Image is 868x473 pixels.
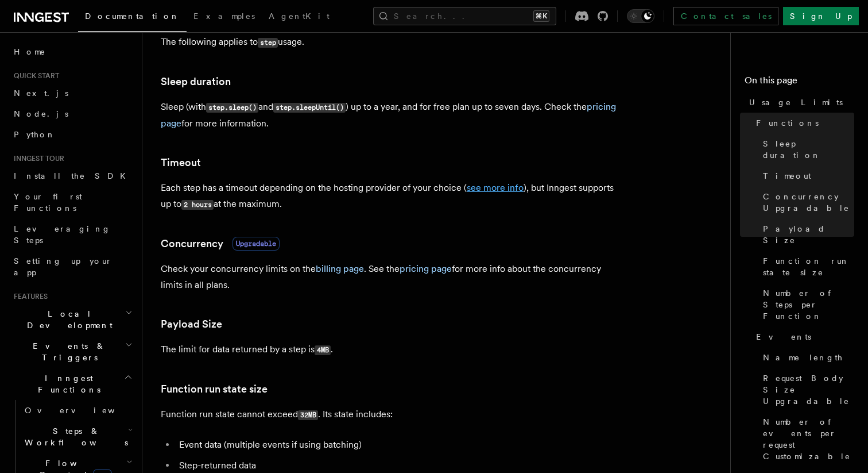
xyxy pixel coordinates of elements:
[20,421,135,453] button: Steps & Workflows
[161,406,620,423] p: Function run state cannot exceed . Its state includes:
[9,41,135,62] a: Home
[749,97,843,108] span: Usage Limits
[758,368,854,412] a: Request Body Size Upgradable
[627,9,654,23] button: Toggle dark mode
[9,124,135,145] a: Python
[758,251,854,283] a: Function run state size
[9,218,135,251] a: Leveraging Steps
[161,180,620,213] p: Each step has a timeout depending on the hosting provider of your choice ( ), but Inngest support...
[533,10,549,22] kbd: ⌘K
[161,261,620,293] p: Check your concurrency limits on the . See the for more info about the concurrency limits in all ...
[756,331,811,343] span: Events
[258,38,278,48] code: step
[9,251,135,283] a: Setting up your app
[9,336,135,368] button: Events & Triggers
[763,255,854,278] span: Function run state size
[161,316,222,332] a: Payload Size
[9,308,125,331] span: Local Development
[25,406,143,415] span: Overview
[161,155,201,171] a: Timeout
[14,46,46,57] span: Home
[14,224,111,245] span: Leveraging Steps
[763,223,854,246] span: Payload Size
[745,92,854,113] a: Usage Limits
[751,326,854,347] a: Events
[9,340,125,363] span: Events & Triggers
[273,103,346,113] code: step.sleepUntil()
[783,7,859,25] a: Sign Up
[400,263,452,274] a: pricing page
[161,381,268,397] a: Function run state size
[758,133,854,166] a: Sleep duration
[161,341,620,358] p: The limit for data returned by a step is .
[467,182,524,193] a: see more info
[78,3,187,32] a: Documentation
[751,113,854,133] a: Functions
[316,263,364,274] a: billing page
[756,117,819,129] span: Functions
[298,410,318,420] code: 32MB
[262,3,336,31] a: AgentKit
[9,303,135,336] button: Local Development
[181,200,214,210] code: 2 hours
[673,7,778,25] a: Contact sales
[269,11,330,21] span: AgentKit
[763,138,854,161] span: Sleep duration
[161,34,620,51] p: The following applies to usage.
[9,368,135,400] button: Inngest Functions
[373,7,556,25] button: Search...⌘K
[161,236,280,252] a: ConcurrencyUpgradable
[9,292,48,301] span: Features
[9,166,135,186] a: Install the SDK
[763,287,854,322] span: Number of Steps per Function
[9,103,135,124] a: Node.js
[176,437,620,453] li: Event data (multiple events if using batching)
[9,71,59,80] span: Quick start
[763,170,811,182] span: Timeout
[14,192,82,213] span: Your first Functions
[758,186,854,218] a: Concurrency Upgradable
[20,400,135,421] a: Overview
[232,237,280,251] span: Upgradable
[14,109,68,118] span: Node.js
[14,130,56,139] span: Python
[14,171,133,180] span: Install the SDK
[161,99,620,132] p: Sleep (with and ) up to a year, and for free plan up to seven days. Check the for more information.
[9,186,135,218] a: Your first Functions
[758,283,854,326] a: Number of Steps per Function
[763,352,843,363] span: Name length
[9,154,64,163] span: Inngest tour
[758,412,854,467] a: Number of events per request Customizable
[14,256,113,277] span: Setting up your app
[763,372,854,407] span: Request Body Size Upgradable
[763,191,854,214] span: Concurrency Upgradable
[9,372,124,395] span: Inngest Functions
[315,345,331,355] code: 4MB
[758,218,854,251] a: Payload Size
[758,347,854,368] a: Name length
[206,103,258,113] code: step.sleep()
[763,416,854,462] span: Number of events per request Customizable
[745,74,854,92] h4: On this page
[14,89,68,98] span: Next.js
[9,83,135,103] a: Next.js
[85,11,180,21] span: Documentation
[758,166,854,186] a: Timeout
[187,3,262,31] a: Examples
[161,74,231,90] a: Sleep duration
[193,11,255,21] span: Examples
[20,425,128,448] span: Steps & Workflows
